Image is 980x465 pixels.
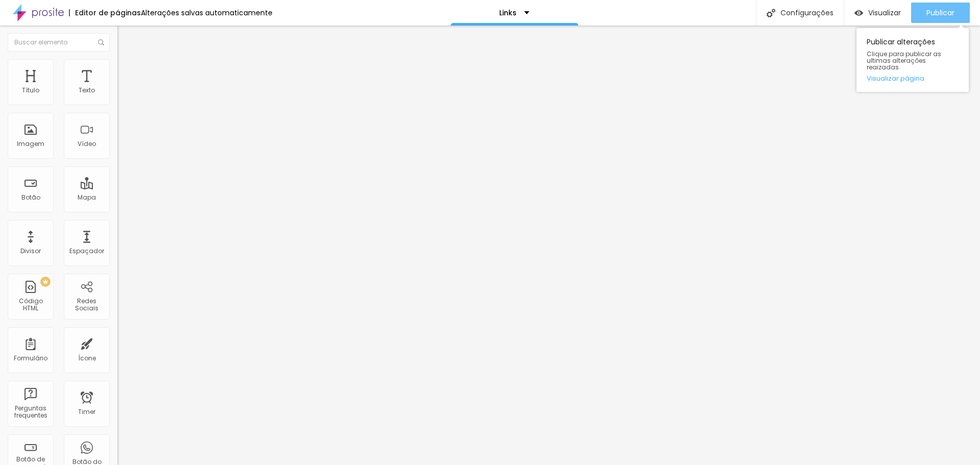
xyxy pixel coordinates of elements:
div: Imagem [17,140,44,148]
div: Perguntas frequentes [10,405,51,420]
img: view-1.svg [854,9,863,17]
div: Divisor [20,248,41,255]
input: Buscar elemento [8,33,110,52]
iframe: Editor [117,26,980,465]
div: Alterações salvas automaticamente [141,9,273,16]
div: Mapa [78,194,96,201]
span: Visualizar [868,9,901,17]
div: Texto [79,87,95,94]
span: Clique para publicar as ultimas alterações reaizadas [867,51,959,71]
div: Título [22,87,39,94]
div: Vídeo [78,140,96,148]
span: Publicar [926,9,954,17]
div: Espaçador [69,248,104,255]
div: Botão [21,194,40,201]
div: Formulário [14,355,47,362]
div: Redes Sociais [66,298,107,312]
div: Editor de páginas [69,9,141,16]
div: Ícone [78,355,96,362]
div: Timer [78,408,95,415]
a: Visualizar página [867,75,959,82]
div: Código HTML [10,298,51,312]
div: Publicar alterações [856,28,969,92]
p: Links [499,9,517,16]
img: Icone [98,39,104,45]
button: Publicar [911,3,970,23]
img: Icone [767,9,775,17]
button: Visualizar [844,3,911,23]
